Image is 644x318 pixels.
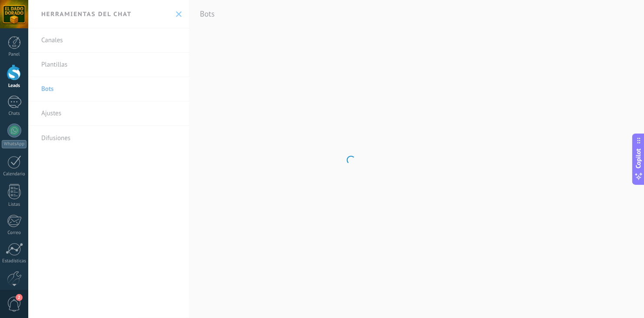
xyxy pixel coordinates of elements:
div: Chats [2,111,27,117]
div: Calendario [2,171,27,177]
div: Estadísticas [2,258,27,264]
span: Copilot [634,148,643,168]
div: Listas [2,202,27,208]
span: 2 [16,294,23,301]
div: Panel [2,52,27,57]
div: Leads [2,83,27,89]
div: WhatsApp [2,140,27,148]
div: Correo [2,230,27,236]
